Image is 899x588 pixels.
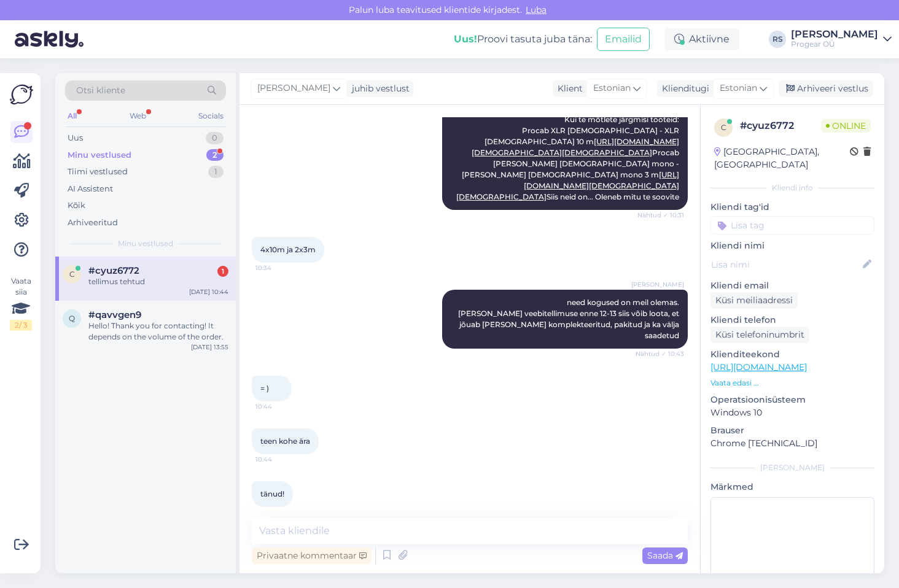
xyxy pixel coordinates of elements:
span: Estonian [593,82,631,95]
span: Minu vestlused [118,238,173,249]
span: [PERSON_NAME] [631,280,684,289]
span: = ) [260,384,269,393]
div: AI Assistent [68,183,113,195]
div: Kliendi info [710,182,874,193]
div: Arhiveeritud [68,217,118,229]
div: Kõik [68,199,85,212]
span: Luba [522,4,550,15]
div: [PERSON_NAME] [791,29,878,39]
b: Uus! [454,33,477,45]
input: Lisa nimi [711,258,860,271]
div: Klient [553,82,583,95]
span: c [69,269,75,279]
div: Klienditugi [657,82,709,95]
a: [PERSON_NAME]Progear OÜ [791,29,892,49]
div: # cyuz6772 [740,118,821,133]
p: Kliendi nimi [710,239,874,252]
span: 4x10m ja 2x3m [260,245,316,254]
span: 10:44 [255,455,302,464]
span: #cyuz6772 [88,265,139,276]
div: Hello! Thank you for contacting! It depends on the volume of the order. [88,320,228,342]
img: Askly Logo [10,83,33,106]
div: Privaatne kommentaar [252,547,372,564]
div: Küsi telefoninumbrit [710,327,809,343]
button: Emailid [597,28,650,51]
p: Operatsioonisüsteem [710,393,874,406]
div: Küsi meiliaadressi [710,292,798,309]
div: juhib vestlust [347,82,410,95]
span: Otsi kliente [76,84,125,97]
span: q [69,314,75,323]
div: 1 [217,266,228,277]
a: [URL][DOMAIN_NAME] [710,362,807,373]
input: Lisa tag [710,216,874,234]
div: [GEOGRAPHIC_DATA], [GEOGRAPHIC_DATA] [714,145,850,171]
span: Nähtud ✓ 10:43 [636,349,684,358]
p: Vaata edasi ... [710,377,874,389]
div: tellimus tehtud [88,276,228,287]
div: Web [127,108,149,124]
div: 0 [206,132,224,144]
span: [PERSON_NAME] [257,82,330,95]
div: 1 [208,166,224,178]
div: [DATE] 13:55 [191,342,228,352]
div: Proovi tasuta juba täna: [454,32,592,47]
div: [DATE] 10:44 [189,287,228,296]
p: Klienditeekond [710,348,874,361]
div: Aktiivne [664,28,739,50]
div: All [65,108,79,124]
p: Brauser [710,424,874,437]
span: 10:34 [255,263,302,273]
span: Nähtud ✓ 10:31 [637,211,684,220]
p: Windows 10 [710,406,874,419]
span: teen kohe ära [260,436,310,446]
span: 10:44 [255,402,302,411]
span: tänud! [260,489,284,498]
div: RS [769,31,786,48]
div: Vaata siia [10,276,32,331]
p: Chrome [TECHNICAL_ID] [710,437,874,450]
span: Estonian [720,82,757,95]
span: c [721,123,726,132]
div: Arhiveeri vestlus [779,80,873,97]
p: Kliendi telefon [710,314,874,327]
p: Kliendi tag'id [710,201,874,214]
div: Minu vestlused [68,149,131,161]
span: Saada [647,550,683,561]
span: need kogused on meil olemas. [PERSON_NAME] veebitellimuse enne 12-13 siis võib loota, et jõuab [P... [458,298,681,340]
div: Progear OÜ [791,39,878,49]
div: 2 / 3 [10,320,32,331]
p: Märkmed [710,481,874,493]
div: Uus [68,132,83,144]
a: [URL][DOMAIN_NAME][DEMOGRAPHIC_DATA][DEMOGRAPHIC_DATA] [456,170,679,201]
div: 2 [206,149,224,161]
p: Kliendi email [710,279,874,292]
span: #qavvgen9 [88,309,141,320]
span: Online [821,119,871,133]
div: [PERSON_NAME] [710,462,874,473]
div: Tiimi vestlused [68,166,128,178]
div: Socials [196,108,226,124]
